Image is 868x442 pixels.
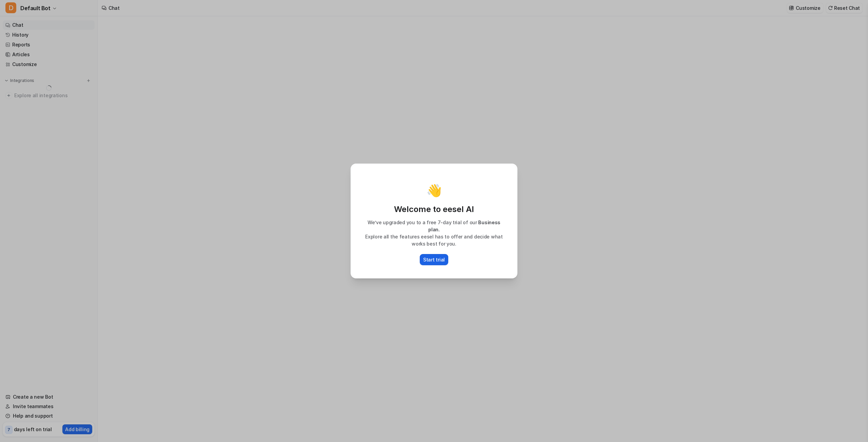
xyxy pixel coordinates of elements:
p: Start trial [423,256,445,263]
p: Welcome to eesel AI [358,204,510,215]
button: Start trial [420,254,448,265]
p: We’ve upgraded you to a free 7-day trial of our [358,219,510,233]
p: Explore all the features eesel has to offer and decide what works best for you. [358,233,510,247]
p: 👋 [427,184,442,197]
